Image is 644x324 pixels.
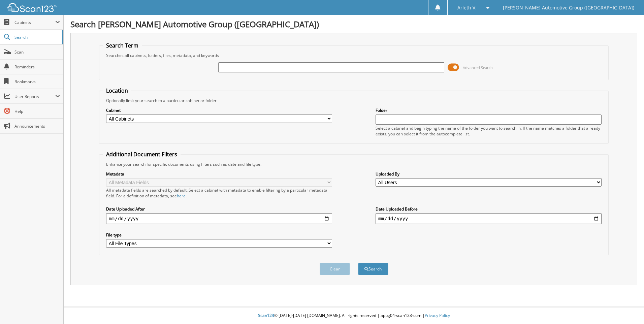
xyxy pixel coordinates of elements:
[376,107,602,113] label: Folder
[64,307,644,324] div: © [DATE]-[DATE] [DOMAIN_NAME]. All rights reserved | appg04-scan123-com |
[358,263,388,275] button: Search
[425,313,450,318] a: Privacy Policy
[463,65,493,70] span: Advanced Search
[106,213,332,224] input: start
[14,49,60,55] span: Scan
[106,232,332,238] label: File type
[376,171,602,177] label: Uploaded By
[376,213,602,224] input: end
[106,206,332,212] label: Date Uploaded After
[14,20,55,25] span: Cabinets
[103,98,605,103] div: Optionally limit your search to a particular cabinet or folder
[106,107,332,113] label: Cabinet
[376,206,602,212] label: Date Uploaded Before
[258,313,274,318] span: Scan123
[457,6,477,10] span: Arleth V.
[7,3,57,12] img: scan123-logo-white.svg
[103,42,142,49] legend: Search Term
[14,34,59,40] span: Search
[103,151,181,158] legend: Additional Document Filters
[376,125,602,137] div: Select a cabinet and begin typing the name of the folder you want to search in. If the name match...
[14,123,60,129] span: Announcements
[103,161,605,167] div: Enhance your search for specific documents using filters such as date and file type.
[14,79,60,85] span: Bookmarks
[70,19,637,30] h1: Search [PERSON_NAME] Automotive Group ([GEOGRAPHIC_DATA])
[177,193,186,199] a: here
[320,263,350,275] button: Clear
[14,94,55,99] span: User Reports
[103,53,605,58] div: Searches all cabinets, folders, files, metadata, and keywords
[106,171,332,177] label: Metadata
[14,108,60,114] span: Help
[106,187,332,199] div: All metadata fields are searched by default. Select a cabinet with metadata to enable filtering b...
[14,64,60,70] span: Reminders
[503,6,634,10] span: [PERSON_NAME] Automotive Group ([GEOGRAPHIC_DATA])
[103,87,131,94] legend: Location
